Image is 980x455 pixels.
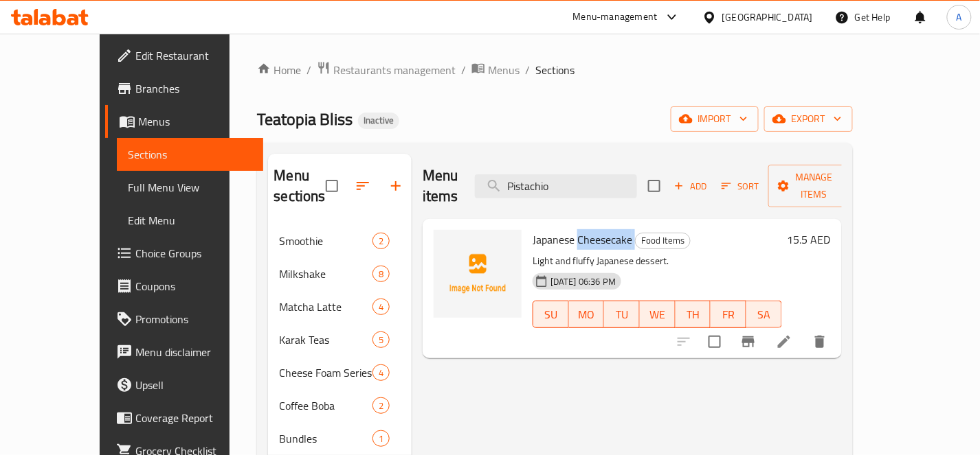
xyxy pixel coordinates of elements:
[423,165,458,207] h2: Menu items
[957,10,962,25] span: A
[803,325,836,358] button: delete
[268,422,412,455] div: Bundles1
[105,303,263,336] a: Promotions
[682,110,748,128] span: import
[268,323,412,356] div: Karak Teas5
[373,366,389,380] span: 4
[105,336,263,369] a: Menu disclaimer
[135,377,252,393] span: Upsell
[671,106,759,132] button: import
[135,410,252,426] span: Coverage Report
[732,325,765,358] button: Branch-specific-item
[373,334,389,347] span: 5
[373,235,389,248] span: 2
[475,174,637,198] input: search
[128,179,252,196] span: Full Menu View
[716,305,741,325] span: FR
[373,301,389,314] span: 4
[722,178,759,194] span: Sort
[575,305,599,325] span: MO
[681,305,706,325] span: TH
[135,278,252,294] span: Coupons
[539,305,564,325] span: SU
[117,171,263,204] a: Full Menu View
[318,172,346,200] span: Select all sections
[764,106,853,132] button: export
[471,61,520,79] a: Menus
[135,344,252,360] span: Menu disclaimer
[604,301,640,328] button: TU
[268,389,412,422] div: Coffee Boba2
[768,165,860,207] button: Manage items
[135,47,252,64] span: Edit Restaurant
[434,230,522,318] img: Japanese Cheesecake
[135,245,252,261] span: Choice Groups
[279,299,372,315] span: Matcha Latte
[676,301,711,328] button: TH
[461,62,466,78] li: /
[358,115,399,126] span: Inactive
[545,275,621,288] span: [DATE] 06:36 PM
[268,257,412,290] div: Milkshake8
[268,356,412,389] div: Cheese Foam Series4
[279,430,372,447] span: Bundles
[788,230,831,249] h6: 15.5 AED
[533,229,632,250] span: Japanese Cheesecake
[645,305,670,325] span: WE
[268,290,412,323] div: Matcha Latte4
[488,62,520,78] span: Menus
[105,401,263,434] a: Coverage Report
[672,178,709,194] span: Add
[105,369,263,401] a: Upsell
[569,301,605,328] button: MO
[105,39,263,72] a: Edit Restaurant
[105,270,263,303] a: Coupons
[669,176,713,197] button: Add
[636,233,690,248] span: Food Items
[279,364,372,381] span: Cheese Foam Series
[533,253,782,270] p: Light and fluffy Japanese dessert.
[779,169,849,203] span: Manage items
[713,176,768,197] span: Sort items
[722,10,813,25] div: [GEOGRAPHIC_DATA]
[711,301,746,328] button: FR
[138,113,252,130] span: Menus
[573,9,658,25] div: Menu-management
[274,165,325,207] h2: Menu sections
[105,72,263,105] a: Branches
[135,80,252,97] span: Branches
[752,305,777,325] span: SA
[257,61,852,79] nav: breadcrumb
[268,224,412,257] div: Smoothie2
[135,311,252,327] span: Promotions
[128,146,252,163] span: Sections
[525,62,530,78] li: /
[117,204,263,237] a: Edit Menu
[105,105,263,138] a: Menus
[279,266,372,282] span: Milkshake
[257,104,353,135] span: Teatopia Bliss
[700,327,729,356] span: Select to update
[279,233,372,249] span: Smoothie
[533,301,569,328] button: SU
[105,237,263,270] a: Choice Groups
[776,334,792,350] a: Edit menu item
[117,138,263,171] a: Sections
[373,432,389,445] span: 1
[279,331,372,348] span: Karak Teas
[635,233,691,249] div: Food Items
[257,62,301,78] a: Home
[128,212,252,229] span: Edit Menu
[333,62,456,78] span: Restaurants management
[640,301,676,328] button: WE
[317,61,456,79] a: Restaurants management
[718,176,763,197] button: Sort
[373,268,389,281] span: 8
[746,301,782,328] button: SA
[775,110,842,128] span: export
[535,62,575,78] span: Sections
[307,62,311,78] li: /
[279,397,372,414] span: Coffee Boba
[610,305,634,325] span: TU
[373,399,389,412] span: 2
